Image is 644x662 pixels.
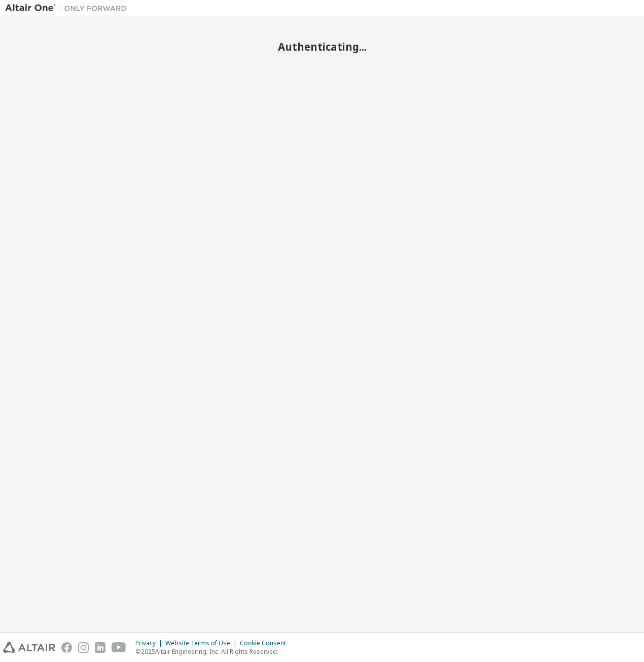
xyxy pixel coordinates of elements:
div: Website Terms of Use [165,639,240,647]
h2: Authenticating... [5,40,639,53]
p: © 2025 Altair Engineering, Inc. All Rights Reserved. [135,647,292,656]
img: linkedin.svg [95,642,105,653]
img: facebook.svg [61,642,72,653]
div: Cookie Consent [240,639,292,647]
img: altair_logo.svg [3,642,55,653]
img: instagram.svg [78,642,89,653]
img: youtube.svg [112,642,126,653]
img: Altair One [5,3,132,13]
div: Privacy [135,639,165,647]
